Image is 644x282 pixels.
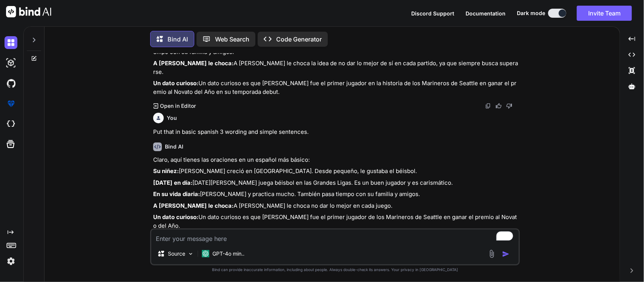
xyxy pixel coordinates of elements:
[6,6,51,17] img: Bind AI
[153,213,518,230] p: Un dato curioso es que [PERSON_NAME] fue el primer jugador de los Marineros de Seattle en ganar e...
[411,10,454,17] span: Discord Support
[506,103,512,109] img: dislike
[202,250,209,257] img: GPT-4o mini
[165,143,183,150] h6: Bind AI
[212,250,244,257] p: GPT-4o min..
[276,35,322,44] p: Code Generator
[577,6,632,21] button: Invite Team
[466,10,506,17] span: Documentation
[150,267,520,273] p: Bind can provide inaccurate information, including about people. Always double-check its answers....
[153,79,518,96] p: Un dato curioso es que [PERSON_NAME] fue el primer jugador en la historia de los Marineros de Sea...
[188,251,194,257] img: Pick Models
[153,80,198,87] strong: Un dato curioso:
[5,77,17,90] img: githubDark
[153,179,192,186] strong: [DATE] en día:
[411,9,454,17] button: Discord Support
[153,179,518,187] p: [DATE][PERSON_NAME] juega béisbol en las Grandes Ligas. Es un buen jugador y es carismático.
[215,35,249,44] p: Web Search
[160,102,196,110] p: Open in Editor
[153,213,198,221] strong: Un dato curioso:
[496,103,502,109] img: like
[5,97,17,110] img: premium
[153,202,234,209] strong: A [PERSON_NAME] le choca:
[153,60,234,67] strong: A [PERSON_NAME] le choca:
[153,190,518,199] p: [PERSON_NAME] y practica mucho. También pasa tiempo con su familia y amigos.
[487,250,496,258] img: attachment
[153,202,518,210] p: A [PERSON_NAME] le choca no dar lo mejor en cada juego.
[153,156,518,164] p: Claro, aquí tienes las oraciones en un español más básico:
[153,167,179,175] strong: Su niñez:
[485,103,491,109] img: copy
[153,59,518,76] p: A [PERSON_NAME] le choca la idea de no dar lo mejor de sí en cada partido, ya que siempre busca s...
[153,128,518,136] p: Put that in basic spanish 3 wording and simple sentences.
[466,9,506,17] button: Documentation
[151,230,519,243] textarea: To enrich screen reader interactions, please activate Accessibility in Grammarly extension settings
[153,167,518,176] p: [PERSON_NAME] creció en [GEOGRAPHIC_DATA]. Desde pequeño, le gustaba el béisbol.
[168,250,185,257] p: Source
[168,35,188,44] p: Bind AI
[517,9,545,17] span: Dark mode
[153,190,200,198] strong: En su vida diaria:
[5,255,17,268] img: settings
[502,250,510,258] img: icon
[167,114,177,122] h6: You
[5,118,17,130] img: cloudideIcon
[5,36,17,49] img: darkChat
[5,57,17,69] img: darkAi-studio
